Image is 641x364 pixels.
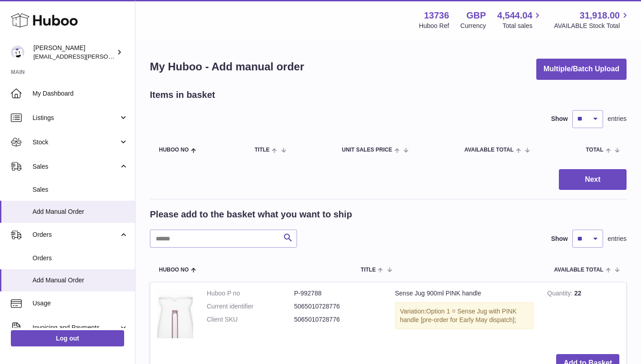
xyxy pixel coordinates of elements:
strong: Quantity [547,290,574,299]
img: Sense Jug 900ml PINK handle [157,289,193,338]
span: Total sales [502,22,543,30]
button: Next [559,169,627,190]
span: entries [608,235,627,243]
span: AVAILABLE Stock Total [554,22,630,30]
span: Stock [33,138,119,147]
a: Log out [11,330,124,346]
span: 31,918.00 [580,9,620,22]
span: Orders [33,254,128,263]
strong: GBP [466,9,486,22]
span: Huboo no [159,147,189,153]
h2: Items in basket [150,89,215,101]
td: 22 [540,282,626,347]
span: AVAILABLE Total [554,267,604,273]
span: Listings [33,114,119,122]
span: Orders [33,230,119,239]
span: Sales [33,162,119,171]
span: Option 1 = Sense Jug with PINK handle [pre-order for Early May dispatch]; [400,308,517,323]
div: Variation: [395,302,534,329]
div: Huboo Ref [419,22,449,30]
span: Total [586,147,604,153]
span: My Dashboard [33,89,128,98]
span: 4,544.04 [497,9,533,22]
strong: 13736 [424,9,449,22]
span: Add Manual Order [33,207,128,216]
div: [PERSON_NAME] [33,44,115,61]
a: 4,544.04 Total sales [497,9,543,30]
div: Currency [460,22,486,30]
a: 31,918.00 AVAILABLE Stock Total [554,9,630,30]
h1: My Huboo - Add manual order [150,60,304,74]
dt: Current identifier [207,302,294,311]
span: Add Manual Order [33,276,128,285]
dd: 5065010728776 [294,315,382,324]
h2: Please add to the basket what you want to ship [150,208,352,221]
label: Show [551,115,568,123]
span: Title [361,267,376,273]
dd: 5065010728776 [294,302,382,311]
span: AVAILABLE Total [464,147,514,153]
dt: Client SKU [207,315,294,324]
button: Multiple/Batch Upload [536,59,627,80]
img: horia@orea.uk [11,46,24,59]
dt: Huboo P no [207,289,294,298]
td: Sense Jug 900ml PINK handle [388,282,540,347]
label: Show [551,235,568,243]
span: Usage [33,299,128,308]
span: Huboo no [159,267,189,273]
span: [EMAIL_ADDRESS][PERSON_NAME][DOMAIN_NAME] [33,53,181,60]
span: Invoicing and Payments [33,323,119,332]
span: entries [608,115,627,123]
span: Title [255,147,269,153]
span: Sales [33,185,128,194]
dd: P-992788 [294,289,382,298]
span: Unit Sales Price [342,147,392,153]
